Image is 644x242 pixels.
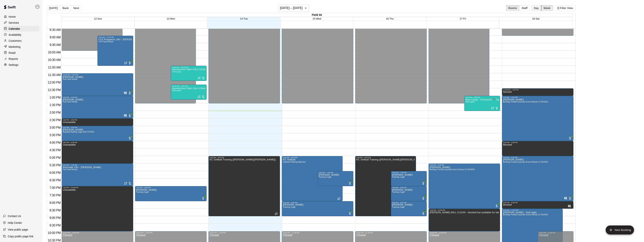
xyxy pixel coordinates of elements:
[502,141,573,156] div: 4:00 PM – 5:00 PM: Blocked
[171,85,207,100] div: 12:15 PM – 1:15 PM: Homeschool Open Gym (Unstructured)✨ Ages 10–14 Session: MONDAY'S 12:15P-1:15P
[283,202,352,204] div: 8:00 PM – 9:00 PM
[167,17,175,20] span: 13 Mon
[9,45,21,49] p: Marketing
[283,206,296,208] span: Training Cage
[503,161,548,163] span: Birthday Party/Corporate Event Rental (3 HOURS)
[63,127,132,128] div: 3:00 PM – 4:00 PM
[49,28,62,31] span: 8:30 AM
[136,187,205,189] div: 7:00 PM – 8:00 PM
[9,21,19,25] p: Services
[531,5,541,11] button: Day
[49,96,62,99] span: 1:00 PM
[63,78,77,80] span: Full Field Rental
[502,88,573,96] div: 12:30 PM – 1:00 PM: blocked
[503,209,562,211] div: 8:30 PM – 11:30 PM
[541,5,553,11] button: Week
[568,196,572,200] span: All customers have paid
[503,101,548,103] span: Birthday Party/Corporate Event Rental (3 HOURS)
[62,118,133,126] div: 2:30 PM – 3:00 PM: Unavailable
[386,17,394,20] button: 16 Thu
[568,205,571,208] svg: Has notes
[391,171,427,186] div: 6:00 PM – 7:00 PM: Jack Dobrowolski
[280,5,303,11] h6: [DATE] – [DATE]
[47,73,62,77] span: 11:30 AM
[63,131,94,133] span: Baseball Batting cage with HITRAX
[47,88,62,92] span: 12:30 PM
[392,187,426,189] div: 7:00 PM – 8:00 PM
[502,96,573,141] div: 1:00 PM – 4:00 PM: Andrew Grover
[491,107,494,110] span: Recurring event
[49,141,62,144] span: 4:00 PM
[356,232,426,234] div: 10:00 PM – 11:59 PM
[318,171,353,186] div: 6:00 PM – 7:00 PM: Jack Dobrowolski
[9,57,18,61] p: Reports
[3,62,39,68] a: Settings
[210,157,279,159] div: 5:00 PM – 9:00 PM
[49,103,62,107] span: 1:30 PM
[503,89,572,91] div: 12:30 PM – 1:00 PM
[63,119,132,121] div: 2:30 PM – 3:00 PM
[49,156,62,159] span: 5:00 PM
[278,5,309,12] button: [DATE] – [DATE]
[3,56,39,62] a: Reports
[198,95,201,98] span: Recurring event
[421,212,425,215] span: All customers have paid
[62,73,133,96] div: 11:30 AM – 1:00 PM: Kevin Hoogenboom
[63,74,132,76] div: 11:30 AM – 1:00 PM
[47,231,62,234] span: 10:00 PM
[8,221,22,225] p: Help Center
[62,96,133,118] div: 1:00 PM – 2:30 PM: Kevin Hoogenboom
[392,191,405,193] span: Training Cage
[201,196,205,200] span: All customers have paid
[554,5,576,11] button: Filter View
[208,156,280,216] div: 5:00 PM – 9:00 PM: KC Softball Training (Katie/Kristin)
[3,44,39,50] div: Marketing
[3,38,39,44] div: Customers
[392,206,405,208] span: Training Cage
[430,164,499,166] div: 5:30 PM – 8:30 PM
[49,111,62,114] span: 2:00 PM
[124,114,127,117] svg: Has notes
[9,39,22,43] p: Customers
[9,27,20,31] p: Calendar
[392,202,426,204] div: 8:00 PM – 9:00 PM
[429,164,500,209] div: 5:30 PM – 8:30 PM: Jeremy Metsch
[49,164,62,167] span: 5:30 PM
[503,142,572,143] div: 4:00 PM – 5:00 PM
[539,232,572,234] div: 10:00 PM – 11:59 PM
[3,14,39,20] div: Home
[337,197,340,200] span: Recurring event
[63,168,77,171] span: Full Field Rental
[99,36,132,38] div: 9:00 AM – 11:00 AM
[172,71,181,73] span: 1/40 spots filled
[49,171,62,174] span: 6:00 PM
[355,156,416,216] div: 5:00 PM – 9:00 PM: KC Softball Training (Katie/Kristin)
[198,77,201,80] span: Recurring event
[135,186,207,201] div: 7:00 PM – 8:00 PM: Jack Dobrowolski
[49,126,62,129] span: 3:00 PM
[3,26,39,32] a: Calendar
[171,66,207,81] div: 11:00 AM – 12:00 PM: Homeschool Open Gym (Unstructured) ✨ Ages 5–9 Session: MONDAY'S 11:00a - 12:00p
[63,164,132,166] div: 5:30 PM – 7:00 PM
[532,17,539,20] span: 18 Sat
[63,187,132,189] div: 7:00 PM – 10:00 PM
[348,181,352,185] span: All customers have paid
[429,209,500,231] div: 8:30 PM – 10:00 PM: JOE WILL CLEAN - blocked but available for late night 9:30pm party if someone...
[94,17,102,20] button: 12 Sun
[49,216,62,219] span: 9:00 PM
[319,176,331,178] span: Training Cage
[62,164,133,186] div: 5:30 PM – 7:00 PM: Riverside 10U - Eckert
[506,5,519,11] button: Rooms
[172,85,205,87] div: 12:15 PM – 1:15 PM
[240,17,248,20] button: 14 Tue
[8,234,33,238] p: Copy public page link
[564,197,567,200] svg: Has notes
[519,5,530,11] button: Staff
[464,96,500,111] div: 1:00 PM – 2:00 PM: Boot Camp - Structured 📍 Ages 5–14 🕘 MONDAY'S 1:00-2:00
[172,90,181,92] span: 2/40 spots filled
[62,126,133,141] div: 3:00 PM – 4:00 PM: Rece Rellinger
[312,17,321,20] button: 15 Wed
